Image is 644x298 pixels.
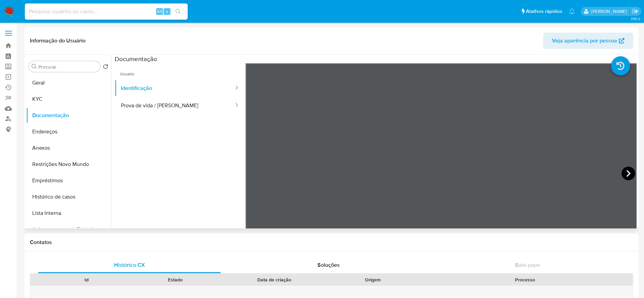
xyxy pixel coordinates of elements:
span: s [166,8,168,15]
button: Procurar [32,64,37,69]
button: search-icon [171,7,185,16]
div: Estado [136,276,215,283]
div: Origem [333,276,413,283]
p: eduardo.dutra@mercadolivre.com [591,8,629,15]
span: Alt [157,8,162,15]
div: Data de criação [225,276,324,283]
button: Anexos [26,140,111,156]
div: Id [47,276,126,283]
span: Histórico CX [114,261,145,269]
input: Procurar [38,64,97,70]
button: Geral [26,75,111,91]
button: Restrições Novo Mundo [26,156,111,172]
button: KYC [26,91,111,107]
input: Pesquise usuários ou casos... [25,7,188,16]
button: Endereços [26,124,111,140]
button: Veja aparência por pessoa [543,33,633,49]
button: Retornar ao pedido padrão [103,64,108,71]
span: Soluções [317,261,340,269]
span: Bate-papo [515,261,540,269]
button: Lista Interna [26,205,111,221]
span: Veja aparência por pessoa [552,33,617,49]
a: Sair [632,8,639,15]
button: Histórico de casos [26,189,111,205]
button: Documentação [26,107,111,124]
h1: Informação do Usuário [30,37,86,44]
button: Adiantamentos de Dinheiro [26,221,111,238]
h1: Contatos [30,239,633,246]
div: Processo [422,276,628,283]
span: Atalhos rápidos [526,8,562,15]
a: Notificações [569,8,575,14]
button: Empréstimos [26,172,111,189]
